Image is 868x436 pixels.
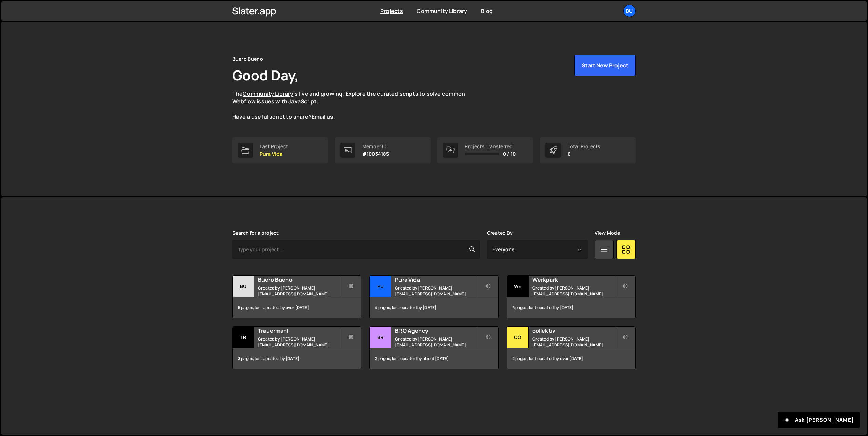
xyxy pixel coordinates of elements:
[258,336,340,348] small: Created by [PERSON_NAME][EMAIL_ADDRESS][DOMAIN_NAME]
[507,276,529,297] div: We
[312,113,333,120] a: Email us
[507,327,529,348] div: co
[258,276,340,283] h2: Buero Bueno
[232,275,361,318] a: Bu Buero Bueno Created by [PERSON_NAME][EMAIL_ADDRESS][DOMAIN_NAME] 5 pages, last updated by over...
[258,327,340,334] h2: Trauermahl
[380,7,403,15] a: Projects
[370,348,498,369] div: 2 pages, last updated by about [DATE]
[232,326,361,369] a: Tr Trauermahl Created by [PERSON_NAME][EMAIL_ADDRESS][DOMAIN_NAME] 3 pages, last updated by [DATE]
[362,144,389,149] div: Member ID
[623,5,636,17] a: Bu
[395,285,477,297] small: Created by [PERSON_NAME][EMAIL_ADDRESS][DOMAIN_NAME]
[233,327,254,348] div: Tr
[232,55,263,63] div: Buero Bueno
[370,297,498,318] div: 4 pages, last updated by [DATE]
[395,336,477,348] small: Created by [PERSON_NAME][EMAIL_ADDRESS][DOMAIN_NAME]
[369,326,498,369] a: BR BRO Agency Created by [PERSON_NAME][EMAIL_ADDRESS][DOMAIN_NAME] 2 pages, last updated by about...
[507,297,635,318] div: 6 pages, last updated by [DATE]
[532,276,615,283] h2: Werkpark
[233,297,361,318] div: 5 pages, last updated by over [DATE]
[503,151,516,157] span: 0 / 10
[568,151,600,157] p: 6
[232,230,279,236] label: Search for a project
[362,151,389,157] p: #10034185
[507,348,635,369] div: 2 pages, last updated by over [DATE]
[532,327,615,334] h2: collektiv
[370,327,391,348] div: BR
[395,327,477,334] h2: BRO Agency
[507,275,636,318] a: We Werkpark Created by [PERSON_NAME][EMAIL_ADDRESS][DOMAIN_NAME] 6 pages, last updated by [DATE]
[233,276,254,297] div: Bu
[487,230,513,236] label: Created By
[232,137,328,163] a: Last Project Pura Vida
[233,348,361,369] div: 3 pages, last updated by [DATE]
[370,276,391,297] div: Pu
[395,276,477,283] h2: Pura Vida
[465,144,516,149] div: Projects Transferred
[507,326,636,369] a: co collektiv Created by [PERSON_NAME][EMAIL_ADDRESS][DOMAIN_NAME] 2 pages, last updated by over [...
[243,90,293,98] a: Community Library
[232,90,478,121] p: The is live and growing. Explore the curated scripts to solve common Webflow issues with JavaScri...
[481,7,493,15] a: Blog
[260,144,288,149] div: Last Project
[595,230,620,236] label: View Mode
[258,285,340,297] small: Created by [PERSON_NAME][EMAIL_ADDRESS][DOMAIN_NAME]
[778,412,860,428] button: Ask [PERSON_NAME]
[232,240,480,259] input: Type your project...
[417,7,467,15] a: Community Library
[232,66,299,85] h1: Good Day,
[574,55,636,76] button: Start New Project
[568,144,600,149] div: Total Projects
[532,285,615,297] small: Created by [PERSON_NAME][EMAIL_ADDRESS][DOMAIN_NAME]
[260,151,288,157] p: Pura Vida
[369,275,498,318] a: Pu Pura Vida Created by [PERSON_NAME][EMAIL_ADDRESS][DOMAIN_NAME] 4 pages, last updated by [DATE]
[532,336,615,348] small: Created by [PERSON_NAME][EMAIL_ADDRESS][DOMAIN_NAME]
